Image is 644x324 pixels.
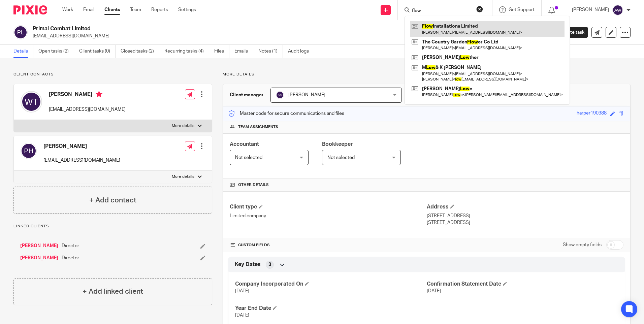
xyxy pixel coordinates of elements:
span: Director [62,242,79,249]
a: Work [62,6,73,13]
h4: Year End Date [235,305,426,312]
label: Show empty fields [563,241,602,248]
p: Client contacts [13,72,212,77]
a: Emails [234,45,253,58]
a: Recurring tasks (4) [164,45,209,58]
a: Reports [151,6,168,13]
a: Details [13,45,33,58]
img: svg%3E [21,143,37,159]
a: Team [130,6,141,13]
span: 3 [268,261,271,268]
p: [PERSON_NAME] [572,6,609,13]
span: Team assignments [238,124,278,130]
p: More details [172,174,194,180]
img: svg%3E [13,25,28,39]
img: svg%3E [21,91,42,112]
span: [DATE] [235,289,249,293]
a: [PERSON_NAME] [20,242,58,249]
a: Clients [104,6,120,13]
span: [PERSON_NAME] [288,93,325,97]
span: Not selected [327,155,355,160]
img: Pixie [13,5,47,14]
span: Key Dates [235,261,261,268]
span: Accountant [230,141,259,147]
input: Search [411,8,472,14]
p: [EMAIL_ADDRESS][DOMAIN_NAME] [33,33,539,39]
a: Open tasks (2) [38,45,74,58]
a: Notes (1) [258,45,283,58]
h4: Company Incorporated On [235,281,426,288]
p: [EMAIL_ADDRESS][DOMAIN_NAME] [43,157,120,164]
span: Bookkeeper [322,141,353,147]
span: Not selected [235,155,262,160]
a: [PERSON_NAME] [20,255,58,261]
p: [STREET_ADDRESS] [427,219,623,226]
h4: Confirmation Statement Date [427,281,618,288]
a: Email [83,6,94,13]
a: Closed tasks (2) [121,45,159,58]
img: svg%3E [612,5,623,15]
h2: Primal Combat Limited [33,25,438,32]
h4: + Add linked client [83,286,143,297]
h4: Address [427,203,623,210]
img: svg%3E [276,91,284,99]
a: Client tasks (0) [79,45,116,58]
span: [DATE] [427,289,441,293]
h4: Client type [230,203,426,210]
h4: CUSTOM FIELDS [230,242,426,248]
h4: + Add contact [89,195,136,205]
span: Get Support [509,7,535,12]
div: harper190388 [577,110,607,118]
p: [STREET_ADDRESS] [427,213,623,219]
span: [DATE] [235,313,249,318]
p: [EMAIL_ADDRESS][DOMAIN_NAME] [49,106,126,113]
button: Clear [476,6,483,12]
p: Linked clients [13,224,212,229]
h4: [PERSON_NAME] [43,143,120,150]
p: Master code for secure communications and files [228,110,344,117]
p: More details [172,123,194,129]
h4: [PERSON_NAME] [49,91,126,99]
i: Primary [96,91,102,98]
span: Other details [238,182,269,188]
span: Director [62,255,79,261]
a: Audit logs [288,45,314,58]
h3: Client manager [230,92,264,98]
a: Settings [178,6,196,13]
p: Limited company [230,213,426,219]
a: Files [214,45,229,58]
p: More details [223,72,631,77]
